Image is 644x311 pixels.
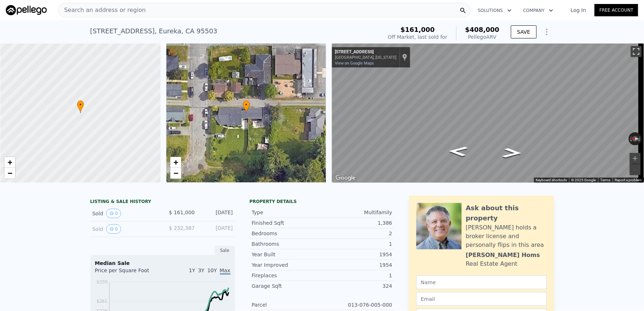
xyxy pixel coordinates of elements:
[334,173,358,183] img: Google
[322,301,392,308] div: 013-076-005-000
[638,132,642,145] button: Rotate clockwise
[250,199,395,204] div: Property details
[170,157,181,168] a: Zoom in
[96,299,108,304] tspan: $261
[207,268,217,273] span: 10Y
[322,230,392,237] div: 2
[252,240,322,248] div: Bathrooms
[615,178,642,182] a: Report a problem
[243,101,250,108] span: •
[252,301,322,308] div: Parcel
[4,157,15,168] a: Zoom in
[466,203,547,223] div: Ask about this property
[511,25,536,38] button: SAVE
[77,101,84,108] span: •
[322,219,392,227] div: 1,386
[215,246,235,255] div: Sale
[440,144,477,159] path: Go North, S St
[494,146,531,161] path: Go South, S St
[252,261,322,269] div: Year Improved
[189,268,195,273] span: 1Y
[8,169,12,178] span: −
[335,49,396,55] div: [STREET_ADDRESS]
[201,224,233,234] div: [DATE]
[198,268,204,273] span: 3Y
[90,26,217,36] div: [STREET_ADDRESS] , Eureka , CA 95503
[630,164,641,175] button: Zoom out
[562,7,595,14] a: Log In
[518,4,559,17] button: Company
[595,4,638,16] a: Free Account
[472,4,518,17] button: Solutions
[630,153,641,164] button: Zoom in
[465,33,500,41] div: Pellego ARV
[335,55,396,60] div: [GEOGRAPHIC_DATA], [US_STATE]
[572,178,596,182] span: © 2025 Google
[243,100,250,113] div: •
[106,224,121,234] button: View historical data
[536,178,567,183] button: Keyboard shortcuts
[169,225,195,231] span: $ 232,387
[466,223,547,249] div: [PERSON_NAME] holds a broker license and personally flips in this area
[322,282,392,290] div: 324
[4,168,15,179] a: Zoom out
[220,268,230,275] span: Max
[252,251,322,258] div: Year Built
[95,260,230,267] div: Median Sale
[92,209,157,218] div: Sold
[466,260,518,268] div: Real Estate Agent
[416,275,547,289] input: Name
[252,230,322,237] div: Bedrooms
[170,168,181,179] a: Zoom out
[8,158,12,167] span: +
[252,209,322,216] div: Type
[402,53,407,61] a: Show location on map
[169,210,195,215] span: $ 161,000
[416,292,547,306] input: Email
[90,199,235,206] div: LISTING & SALE HISTORY
[629,136,642,142] button: Reset the view
[334,173,358,183] a: Open this area in Google Maps (opens a new window)
[322,272,392,279] div: 1
[95,267,163,278] div: Price per Square Foot
[96,279,108,285] tspan: $330
[322,240,392,248] div: 1
[252,219,322,227] div: Finished Sqft
[601,178,611,182] a: Terms
[201,209,233,218] div: [DATE]
[77,100,84,113] div: •
[92,224,157,234] div: Sold
[540,25,554,39] button: Show Options
[400,26,435,33] span: $161,000
[322,251,392,258] div: 1954
[629,132,633,145] button: Rotate counterclockwise
[465,26,500,33] span: $408,000
[173,158,178,167] span: +
[466,251,540,260] div: [PERSON_NAME] Homs
[106,209,121,218] button: View historical data
[335,61,374,66] a: View on Google Maps
[173,169,178,178] span: −
[322,261,392,269] div: 1954
[6,5,47,15] img: Pellego
[252,272,322,279] div: Fireplaces
[631,46,642,57] button: Toggle fullscreen view
[322,209,392,216] div: Multifamily
[58,6,146,14] span: Search an address or region
[388,33,448,41] div: Off Market, last sold for
[252,282,322,290] div: Garage Sqft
